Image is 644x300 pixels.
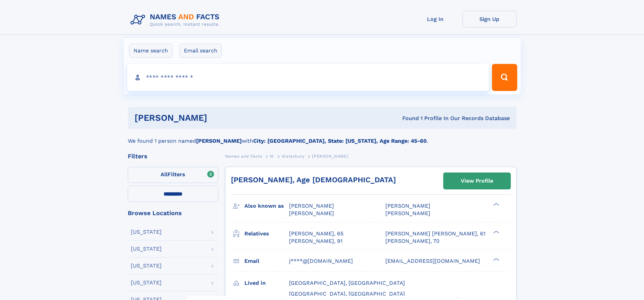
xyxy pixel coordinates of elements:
[289,237,342,245] a: [PERSON_NAME], 91
[461,173,493,189] div: View Profile
[131,263,162,269] div: [US_STATE]
[244,277,289,289] h3: Lived in
[385,210,430,216] span: [PERSON_NAME]
[180,44,222,58] label: Email search
[462,11,517,27] a: Sign Up
[129,44,172,58] label: Name search
[282,152,304,160] a: Waterbury
[385,203,430,209] span: [PERSON_NAME]
[270,154,274,159] span: W
[408,11,462,27] a: Log In
[128,11,225,29] img: Logo Names and Facts
[128,167,218,183] label: Filters
[492,64,517,91] button: Search Button
[270,152,274,160] a: W
[289,203,334,209] span: [PERSON_NAME]
[131,246,162,252] div: [US_STATE]
[131,280,162,285] div: [US_STATE]
[196,138,242,144] b: [PERSON_NAME]
[492,202,500,207] div: ❯
[161,171,168,178] span: All
[127,64,489,91] input: search input
[289,280,405,286] span: [GEOGRAPHIC_DATA], [GEOGRAPHIC_DATA]
[385,237,439,245] a: [PERSON_NAME], 70
[128,153,218,159] div: Filters
[128,129,517,145] div: We found 1 person named with .
[131,229,162,235] div: [US_STATE]
[225,152,262,160] a: Names and Facts
[289,291,405,297] span: [GEOGRAPHIC_DATA], [GEOGRAPHIC_DATA]
[231,176,396,184] a: [PERSON_NAME], Age [DEMOGRAPHIC_DATA]
[128,210,218,216] div: Browse Locations
[492,230,500,234] div: ❯
[305,115,510,122] div: Found 1 Profile In Our Records Database
[492,257,500,261] div: ❯
[312,154,348,159] span: [PERSON_NAME]
[244,255,289,267] h3: Email
[385,230,485,237] a: [PERSON_NAME] [PERSON_NAME], 61
[135,114,305,122] h1: [PERSON_NAME]
[289,210,334,216] span: [PERSON_NAME]
[244,228,289,239] h3: Relatives
[289,230,343,237] a: [PERSON_NAME], 65
[385,258,480,264] span: [EMAIL_ADDRESS][DOMAIN_NAME]
[253,138,427,144] b: City: [GEOGRAPHIC_DATA], State: [US_STATE], Age Range: 45-60
[444,173,510,189] a: View Profile
[282,154,304,159] span: Waterbury
[244,200,289,212] h3: Also known as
